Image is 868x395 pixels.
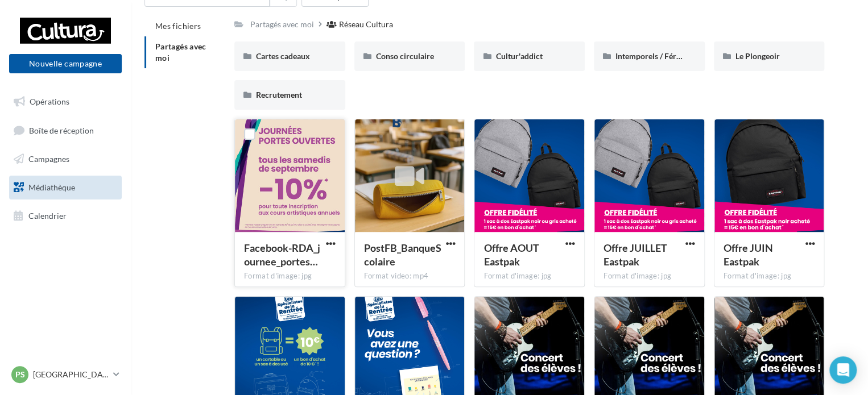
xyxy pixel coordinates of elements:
[250,19,314,30] div: Partagés avec moi
[244,242,320,268] span: Facebook-RDA_journee_portes_ouvertes
[829,356,857,384] div: Open Intercom Messenger
[604,242,667,268] span: Offre JUILLET Eastpak
[364,242,441,268] span: PostFB_BanqueScolaire
[339,19,393,30] div: Réseau Cultura
[376,51,434,61] span: Conso circulaire
[256,90,302,99] span: Recrutement
[28,210,67,220] span: Calendrier
[7,90,124,114] a: Opérations
[28,182,75,192] span: Médiathèque
[724,242,773,268] span: Offre JUIN Eastpak
[155,41,206,63] span: Partagés avec moi
[615,51,686,61] span: Intemporels / Fériés
[256,51,310,61] span: Cartes cadeaux
[33,369,109,380] p: [GEOGRAPHIC_DATA]
[735,51,780,61] span: Le Plongeoir
[604,271,695,281] div: Format d'image: jpg
[495,51,542,61] span: Cultur'addict
[7,147,124,171] a: Campagnes
[30,97,69,106] span: Opérations
[7,204,124,228] a: Calendrier
[9,364,122,385] a: PS [GEOGRAPHIC_DATA]
[364,271,456,281] div: Format video: mp4
[724,271,815,281] div: Format d'image: jpg
[483,271,575,281] div: Format d'image: jpg
[483,242,539,268] span: Offre AOUT Eastpak
[28,154,69,164] span: Campagnes
[29,125,94,135] span: Boîte de réception
[7,118,124,143] a: Boîte de réception
[9,54,122,73] button: Nouvelle campagne
[155,21,201,31] span: Mes fichiers
[7,176,124,199] a: Médiathèque
[15,369,25,380] span: PS
[244,271,336,281] div: Format d'image: jpg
